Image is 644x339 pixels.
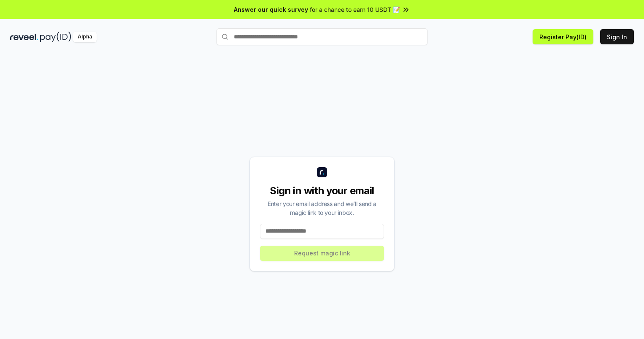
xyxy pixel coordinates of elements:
span: for a chance to earn 10 USDT 📝 [310,5,400,14]
button: Register Pay(ID) [533,29,593,44]
img: pay_id [40,32,71,42]
div: Sign in with your email [260,184,384,198]
span: Answer our quick survey [234,5,308,14]
div: Alpha [73,32,97,42]
button: Sign In [600,29,634,44]
div: Enter your email address and we’ll send a magic link to your inbox. [260,199,384,217]
img: reveel_dark [10,32,38,42]
img: logo_small [317,167,327,177]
